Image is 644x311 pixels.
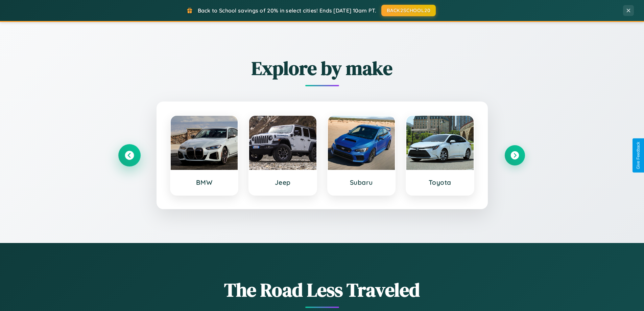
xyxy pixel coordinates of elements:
[198,7,376,14] span: Back to School savings of 20% in select cities! Ends [DATE] 10am PT.
[381,5,436,16] button: BACK2SCHOOL20
[119,55,525,81] h2: Explore by make
[119,277,525,303] h1: The Road Less Traveled
[256,178,310,186] h3: Jeep
[335,178,388,186] h3: Subaru
[177,178,231,186] h3: BMW
[636,142,641,169] div: Give Feedback
[413,178,467,186] h3: Toyota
